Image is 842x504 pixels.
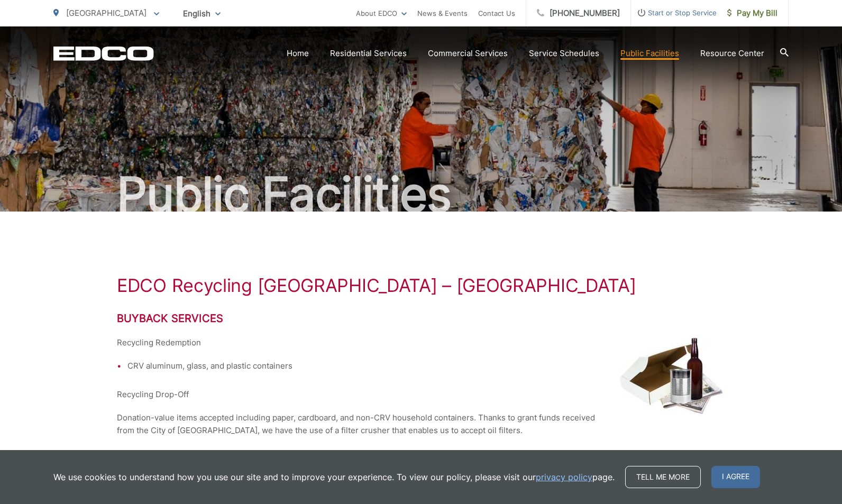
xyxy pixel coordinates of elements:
a: EDCD logo. Return to the homepage. [53,46,154,61]
a: Tell me more [625,466,701,488]
li: CRV aluminum, glass, and plastic containers [127,360,725,372]
span: I agree [711,466,760,488]
p: Donation-value items accepted including paper, cardboard, and non-CRV household containers. Thank... [117,411,725,437]
h2: Buyback Services [117,312,725,325]
p: Recycling Drop-Off [117,388,725,401]
h1: EDCO Recycling [GEOGRAPHIC_DATA] – [GEOGRAPHIC_DATA] [117,275,725,296]
a: Residential Services [330,47,407,60]
a: Commercial Services [428,47,508,60]
span: [GEOGRAPHIC_DATA] [66,8,147,18]
li: Certified used motor oil drop-off [127,447,725,460]
img: Recycling [619,336,725,415]
span: Pay My Bill [727,7,777,20]
a: privacy policy [536,471,592,483]
a: Resource Center [700,47,764,60]
span: English [175,4,228,23]
a: About EDCO [356,7,407,20]
a: Service Schedules [529,47,599,60]
p: We use cookies to understand how you use our site and to improve your experience. To view our pol... [53,471,615,483]
h2: Public Facilities [53,168,789,221]
a: Public Facilities [620,47,679,60]
a: Contact Us [478,7,515,20]
a: News & Events [417,7,468,20]
a: Home [287,47,309,60]
p: Recycling Redemption [117,336,725,349]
